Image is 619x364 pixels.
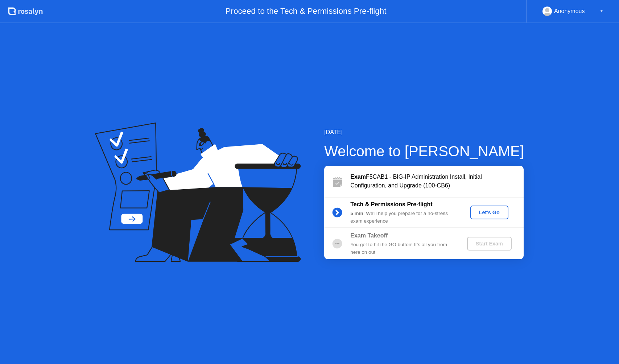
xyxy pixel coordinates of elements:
b: 5 min [350,211,363,216]
b: Exam [350,174,366,180]
div: ▼ [600,7,603,16]
div: [DATE] [324,128,524,137]
div: You get to hit the GO button! It’s all you from here on out [350,241,455,256]
button: Let's Go [470,206,508,219]
div: Let's Go [473,210,505,215]
div: : We’ll help you prepare for a no-stress exam experience [350,210,455,225]
div: Anonymous [554,7,585,16]
b: Tech & Permissions Pre-flight [350,201,432,207]
button: Start Exam [467,237,512,251]
div: Start Exam [470,241,509,247]
div: F5CAB1 - BIG-IP Administration Install, Initial Configuration, and Upgrade (100-CB6) [350,173,524,190]
div: Welcome to [PERSON_NAME] [324,140,524,162]
b: Exam Takeoff [350,232,388,239]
